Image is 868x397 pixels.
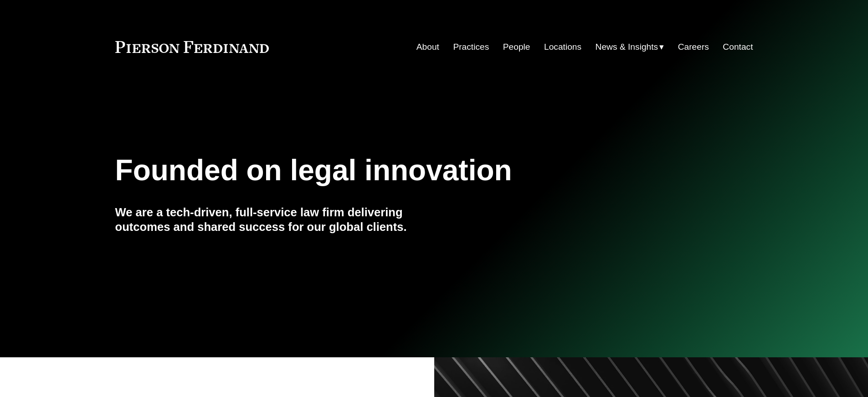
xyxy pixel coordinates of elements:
span: News & Insights [596,39,658,55]
a: People [503,38,530,56]
a: About [416,38,439,56]
a: Contact [723,38,753,56]
h4: We are a tech-driven, full-service law firm delivering outcomes and shared success for our global... [115,205,434,235]
a: Careers [678,38,709,56]
a: Practices [453,38,489,56]
a: Locations [544,38,581,56]
a: folder dropdown [596,38,664,56]
h1: Founded on legal innovation [115,154,647,187]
